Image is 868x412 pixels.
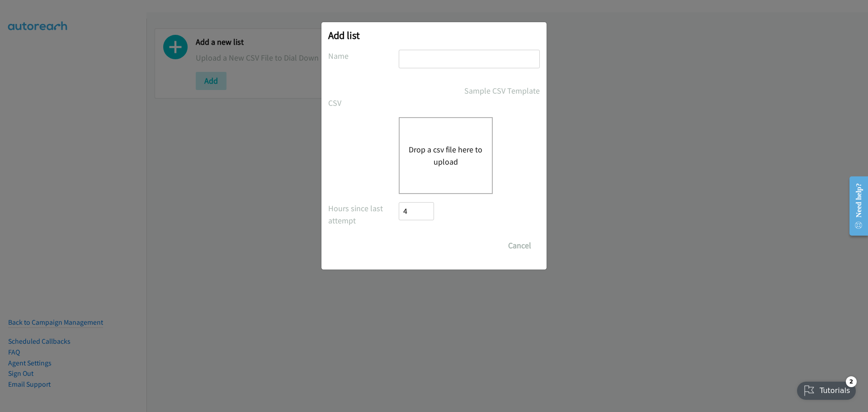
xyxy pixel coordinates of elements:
button: Drop a csv file here to upload [409,143,483,168]
a: Sample CSV Template [464,85,540,97]
label: Hours since last attempt [328,202,399,227]
label: CSV [328,97,399,109]
iframe: Resource Center [842,170,868,242]
label: Name [328,50,399,62]
button: Cancel [500,237,540,255]
h2: Add list [328,29,540,42]
iframe: Checklist [792,373,861,405]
